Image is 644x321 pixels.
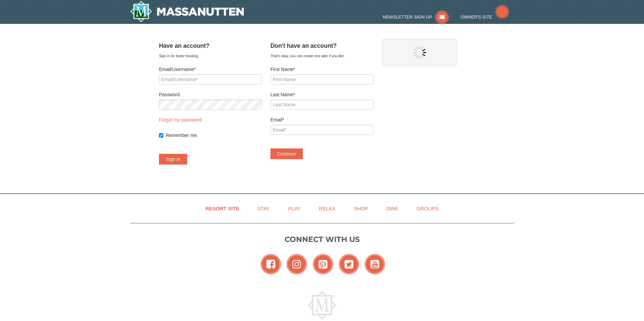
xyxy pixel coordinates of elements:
img: wait gif [413,46,426,59]
label: Email/Username* [159,66,262,73]
img: Massanutten Resort Logo [308,291,336,319]
input: Email/Username* [159,74,262,84]
label: Email* [270,116,374,123]
input: Last Name [270,100,374,110]
a: Groups [408,201,447,216]
a: Relax [311,201,344,216]
h4: Have an account? [159,42,262,49]
a: Shop [345,201,377,216]
span: Owner's Site [461,14,492,20]
a: Owner's Site [461,14,509,20]
img: Massanutten Resort Logo [130,1,244,22]
label: Password [159,91,262,98]
input: Email* [270,125,374,135]
h4: Don't have an account? [270,42,374,49]
a: Stay [249,201,278,216]
a: Dine [378,201,407,216]
a: Massanutten Resort [130,1,244,22]
div: Sign in for faster booking. [159,52,262,59]
a: Resort Site [197,201,248,216]
a: Newsletter Sign Up [383,14,449,20]
button: Sign In [159,154,187,165]
p: Connect with us [130,234,514,245]
input: First Name [270,74,374,84]
label: Remember me. [166,132,262,139]
div: That's okay, you can create one later if you like. [270,52,374,59]
button: Continue [270,148,303,159]
a: Forgot my password [159,117,202,122]
label: First Name* [270,66,374,73]
a: Play [280,201,309,216]
label: Last Name* [270,91,374,98]
span: Newsletter Sign Up [383,14,432,20]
